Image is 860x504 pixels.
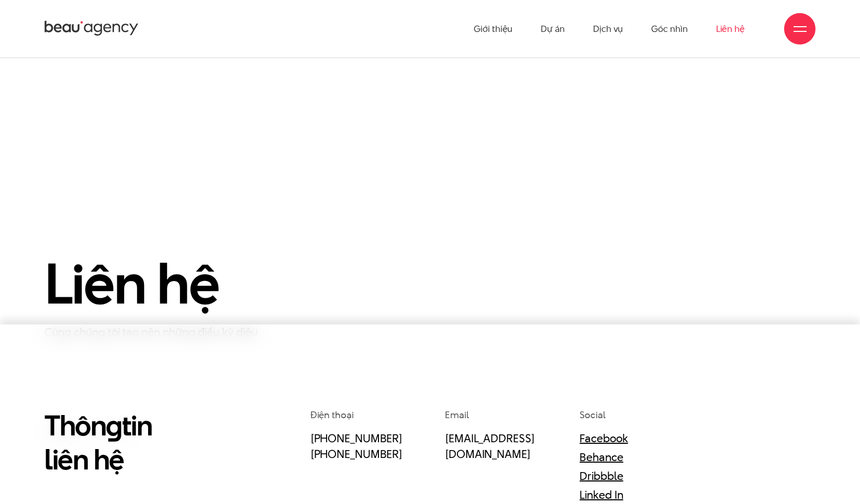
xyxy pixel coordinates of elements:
a: Dribbble [579,468,623,484]
span: Điện thoại [310,408,354,421]
a: Linked In [579,487,623,502]
p: Cùng chúng tôi tạo nên những điều kỳ diệu [44,323,284,340]
span: Social [579,408,605,421]
h2: Thôn tin liên hệ [44,408,218,476]
a: [PHONE_NUMBER] [310,446,403,462]
a: Facebook [579,430,628,446]
a: [PHONE_NUMBER] [310,430,403,446]
en: g [106,406,122,445]
span: Email [445,408,469,421]
h1: Liên hệ [44,254,284,314]
a: Behance [579,449,623,465]
a: [EMAIL_ADDRESS][DOMAIN_NAME] [445,430,534,462]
